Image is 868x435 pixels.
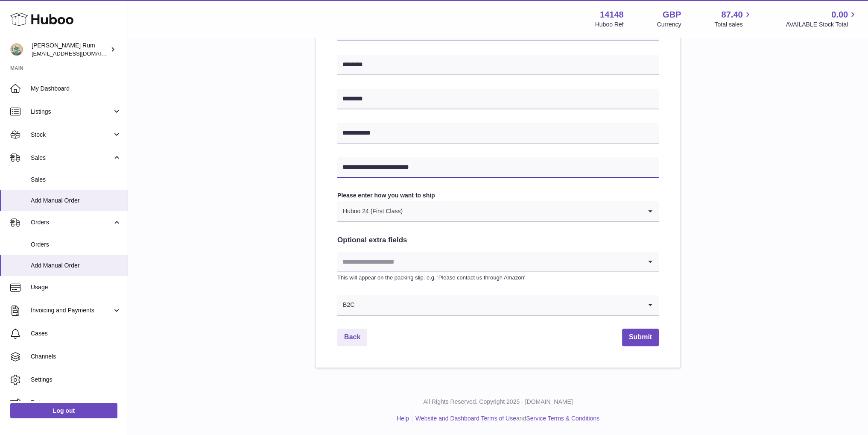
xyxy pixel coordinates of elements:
span: Invoicing and Payments [31,306,112,314]
a: Help [397,415,409,422]
span: Listings [31,108,112,116]
strong: 14148 [600,9,624,21]
li: and [412,414,599,423]
p: All Rights Reserved. Copyright 2025 - [DOMAIN_NAME] [135,398,861,406]
span: AVAILABLE Stock Total [786,21,858,29]
div: Currency [657,21,681,29]
input: Search for option [337,252,642,271]
span: [EMAIL_ADDRESS][DOMAIN_NAME] [32,50,126,57]
a: 87.40 Total sales [714,9,752,29]
span: Returns [31,399,121,407]
span: Channels [31,353,121,361]
a: Service Terms & Conditions [526,415,599,422]
div: [PERSON_NAME] Rum [32,41,108,58]
span: 87.40 [721,9,742,21]
span: B2C [337,295,355,315]
h2: Optional extra fields [337,235,659,245]
div: Huboo Ref [595,21,624,29]
span: Orders [31,241,121,249]
div: Search for option [337,201,659,222]
p: This will appear on the packing slip. e.g. 'Please contact us through Amazon' [337,274,659,282]
span: Add Manual Order [31,197,121,205]
a: Back [337,329,367,346]
span: Add Manual Order [31,262,121,270]
span: Settings [31,376,121,384]
img: mail@bartirum.wales [10,43,23,56]
span: Cases [31,329,121,338]
label: Please enter how you want to ship [337,191,659,200]
span: Orders [31,218,112,226]
div: Search for option [337,295,659,316]
button: Submit [622,329,659,346]
span: Sales [31,176,121,184]
span: My Dashboard [31,85,121,93]
a: Website and Dashboard Terms of Use [415,415,516,422]
input: Search for option [403,201,642,221]
div: Search for option [337,252,659,272]
input: Search for option [355,295,642,315]
span: Usage [31,283,121,291]
strong: GBP [663,9,681,21]
span: Total sales [714,21,752,29]
span: 0.00 [831,9,848,21]
span: Sales [31,154,112,162]
a: Log out [10,403,117,418]
a: 0.00 AVAILABLE Stock Total [786,9,858,29]
span: Stock [31,131,112,139]
span: Huboo 24 (First Class) [337,201,403,221]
